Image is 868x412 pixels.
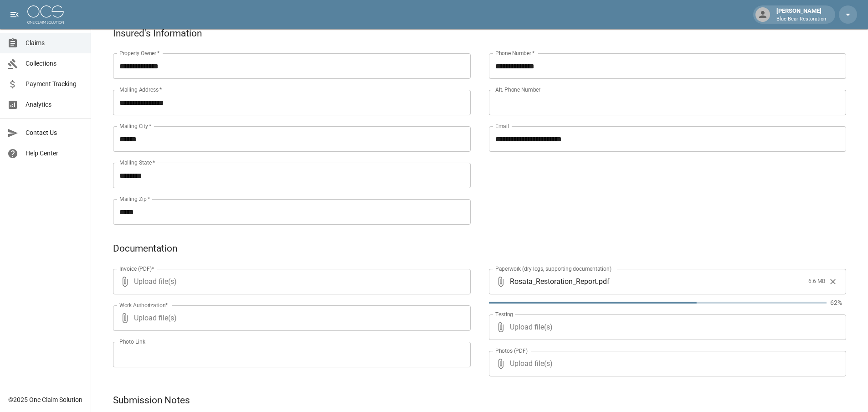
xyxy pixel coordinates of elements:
[826,275,840,288] button: Clear
[808,277,825,286] span: 6.6 MB
[26,149,83,158] span: Help Center
[773,6,830,23] div: [PERSON_NAME]
[495,310,513,318] label: Testing
[26,59,83,68] span: Collections
[830,298,846,307] p: 62%
[119,122,152,130] label: Mailing City
[510,276,597,287] span: Rosata_Restoration_Report
[119,195,150,203] label: Mailing Zip
[27,5,64,24] img: ocs-logo-white-transparent.png
[119,49,160,57] label: Property Owner
[26,128,83,138] span: Contact Us
[495,347,528,355] label: Photos (PDF)
[776,15,826,23] p: Blue Bear Restoration
[5,5,24,24] button: open drawer
[495,265,611,273] label: Paperwork (dry logs, supporting documentation)
[119,159,155,166] label: Mailing State
[119,338,145,345] label: Photo Link
[8,395,82,404] div: © 2025 One Claim Solution
[495,49,534,57] label: Phone Number
[495,122,509,130] label: Email
[510,314,822,340] span: Upload file(s)
[119,86,162,93] label: Mailing Address
[26,79,83,89] span: Payment Tracking
[134,305,446,331] span: Upload file(s)
[26,100,83,109] span: Analytics
[134,269,446,294] span: Upload file(s)
[495,86,540,93] label: Alt. Phone Number
[119,265,154,273] label: Invoice (PDF)*
[597,276,610,287] span: . pdf
[26,38,83,48] span: Claims
[510,351,822,376] span: Upload file(s)
[119,301,168,309] label: Work Authorization*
